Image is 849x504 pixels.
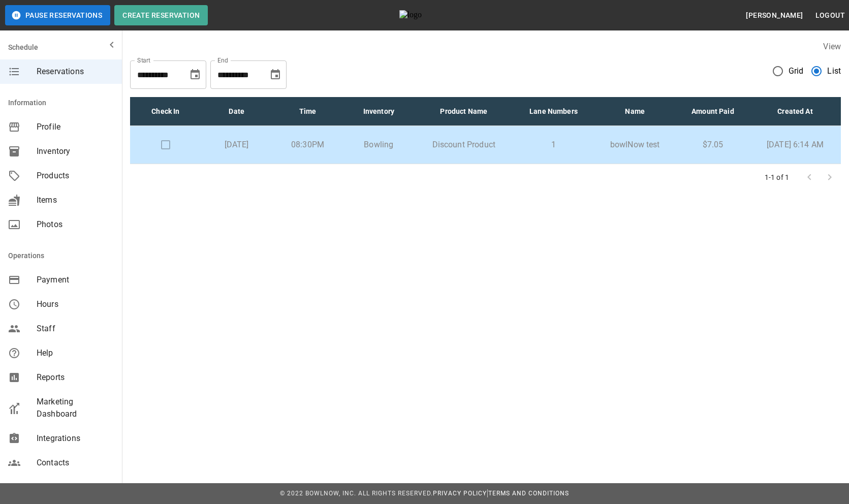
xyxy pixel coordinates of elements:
[513,97,593,126] th: Lane Numbers
[280,490,433,497] span: © 2022 BowlNow, Inc. All Rights Reserved.
[414,97,513,126] th: Product Name
[185,65,205,85] button: Choose date, selected date is Sep 9, 2025
[37,218,114,231] span: Photos
[521,139,585,151] p: 1
[37,170,114,182] span: Products
[37,457,114,469] span: Contacts
[37,371,114,384] span: Reports
[758,139,833,151] p: [DATE] 6:14 AM
[37,145,114,157] span: Inventory
[399,10,455,20] img: logo
[37,347,114,359] span: Help
[742,6,807,25] button: [PERSON_NAME]
[823,42,841,51] label: View
[351,139,406,151] p: Bowling
[749,97,841,126] th: Created At
[37,396,114,420] span: Marketing Dashboard
[811,6,849,25] button: Logout
[114,5,208,25] button: Create Reservation
[789,65,804,77] span: Grid
[602,139,668,151] p: bowlNow test
[37,121,114,133] span: Profile
[37,274,114,286] span: Payment
[684,139,741,151] p: $7.05
[265,65,286,85] button: Choose date, selected date is Oct 9, 2025
[37,298,114,310] span: Hours
[422,139,505,151] p: Discount Product
[37,194,114,206] span: Items
[594,97,676,126] th: Name
[433,490,487,497] a: Privacy Policy
[272,97,343,126] th: Time
[130,97,201,126] th: Check In
[5,5,110,25] button: Pause Reservations
[201,97,272,126] th: Date
[209,139,264,151] p: [DATE]
[488,490,569,497] a: Terms and Conditions
[765,172,789,182] p: 1-1 of 1
[37,66,114,78] span: Reservations
[37,323,114,335] span: Staff
[280,139,335,151] p: 08:30PM
[37,432,114,445] span: Integrations
[343,97,414,126] th: Inventory
[676,97,749,126] th: Amount Paid
[827,65,841,77] span: List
